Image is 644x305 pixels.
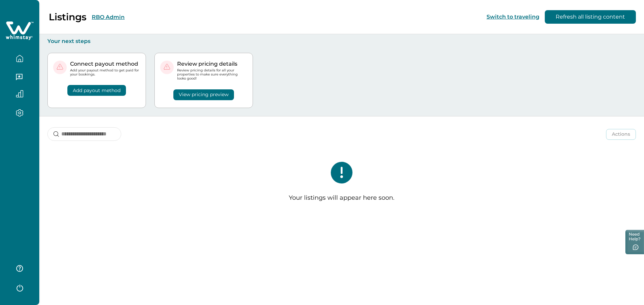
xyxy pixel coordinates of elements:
button: Add payout method [67,85,126,96]
p: Add your payout method to get paid for your bookings. [70,68,140,77]
button: View pricing preview [173,89,234,100]
button: Switch to traveling [487,14,539,20]
p: Your listings will appear here soon. [289,194,394,202]
button: RBO Admin [92,14,125,20]
button: Actions [606,129,636,140]
p: Connect payout method [70,61,140,67]
p: Review pricing details for all your properties to make sure everything looks good! [177,68,247,81]
button: Refresh all listing content [545,10,636,24]
p: Review pricing details [177,61,247,67]
p: Listings [49,11,86,23]
p: Your next steps [47,38,636,45]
